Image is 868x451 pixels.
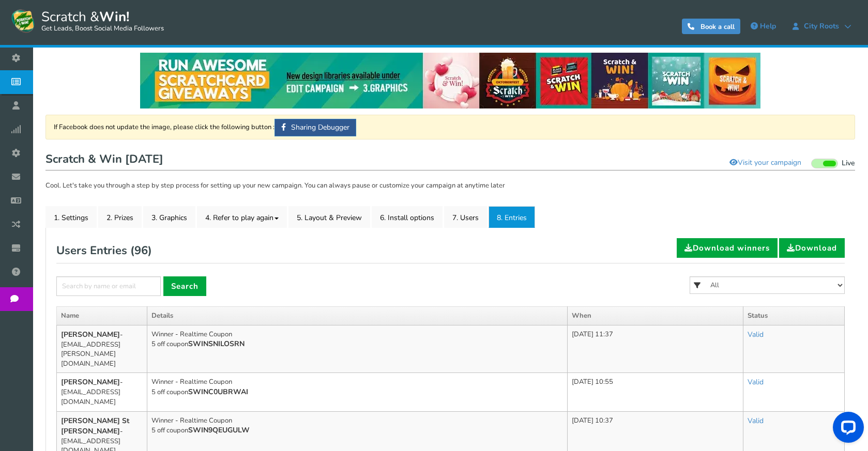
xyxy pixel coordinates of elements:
[188,387,248,397] b: SWINC0UBRWAI
[677,238,778,258] a: Download winners
[147,325,568,373] td: Winner - Realtime Coupon 5 off coupon
[99,8,129,26] strong: Win!
[748,416,764,426] a: Valid
[61,377,120,387] b: [PERSON_NAME]
[45,181,855,191] p: Cool. Let's take you through a step by step process for setting up your new campaign. You can alw...
[57,325,147,373] td: - [EMAIL_ADDRESS][PERSON_NAME][DOMAIN_NAME]
[779,238,845,258] a: Download
[444,206,487,228] a: 7. Users
[197,206,287,228] a: 4. Refer to play again
[56,238,152,263] h2: Users Entries ( )
[10,8,36,34] img: Scratch and Win
[701,22,735,32] span: Book a call
[288,206,370,228] a: 5. Layout & Preview
[743,307,844,325] th: Status
[98,206,142,228] a: 2. Prizes
[275,119,356,136] a: Sharing Debugger
[56,276,161,296] input: Search by name or email
[147,307,568,325] th: Details
[825,408,868,451] iframe: LiveChat chat widget
[45,115,855,139] div: If Facebook does not update the image, please click the following button :
[188,425,250,435] b: SWIN9QEUGULW
[748,330,764,339] a: Valid
[57,307,147,325] th: Name
[745,18,781,35] a: Help
[163,276,206,296] a: Search
[61,330,120,339] b: [PERSON_NAME]
[45,150,855,170] h1: Scratch & Win [DATE]
[36,8,164,34] span: Scratch &
[567,307,743,325] th: When
[147,373,568,411] td: Winner - Realtime Coupon 5 off coupon
[682,19,740,34] a: Book a call
[799,22,844,30] span: City Roots
[61,416,129,436] b: [PERSON_NAME] St [PERSON_NAME]
[567,373,743,411] td: [DATE] 10:55
[10,8,164,34] a: Scratch &Win! Get Leads, Boost Social Media Followers
[372,206,443,228] a: 6. Install options
[140,53,760,108] img: festival-poster-2020.webp
[760,21,776,31] span: Help
[489,206,535,228] a: 8. Entries
[57,373,147,411] td: - [EMAIL_ADDRESS][DOMAIN_NAME]
[567,325,743,373] td: [DATE] 11:37
[41,25,164,33] small: Get Leads, Boost Social Media Followers
[748,377,764,387] a: Valid
[188,339,245,349] b: SWINSNILOSRN
[134,243,148,258] span: 96
[842,159,855,168] span: Live
[143,206,195,228] a: 3. Graphics
[45,206,97,228] a: 1. Settings
[723,154,808,172] a: Visit your campaign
